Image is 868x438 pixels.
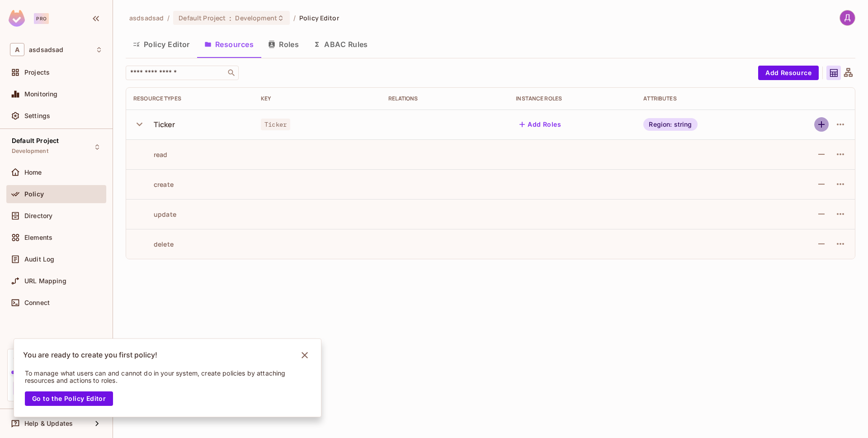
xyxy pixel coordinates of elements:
button: Add Roles [516,117,565,132]
span: Default Project [12,137,59,144]
img: Данил Бердюк [840,10,855,25]
span: Elements [24,234,52,241]
button: Add Resource [758,66,819,80]
span: Projects [24,69,50,76]
span: Home [24,169,42,176]
span: Ticker [261,119,290,130]
button: Resources [197,33,261,56]
span: URL Mapping [24,277,66,285]
span: Workspace: asdsadsad [29,46,63,53]
div: Ticker [154,119,175,129]
div: Attributes [643,95,757,102]
p: You are ready to create you first policy! [23,351,157,360]
div: Key [261,95,374,102]
span: the active workspace [129,14,164,22]
span: Default Project [179,14,226,22]
button: Roles [261,33,306,56]
span: Development [235,14,277,22]
span: Monitoring [24,90,58,98]
div: Relations [388,95,501,102]
div: Resource Types [133,95,246,102]
span: A [10,43,24,56]
div: Region: string [643,118,697,131]
span: Settings [24,112,50,119]
div: delete [133,240,174,248]
div: create [133,180,174,189]
span: Connect [24,299,50,306]
li: / [167,14,170,22]
li: / [293,14,296,22]
span: Policy [24,190,44,198]
span: Directory [24,212,52,219]
div: Instance roles [516,95,629,102]
span: Policy Editor [299,14,339,22]
img: SReyMgAAAABJRU5ErkJggg== [9,10,25,27]
button: Go to the Policy Editor [25,391,113,406]
p: To manage what users can and cannot do in your system, create policies by attaching resources and... [25,370,298,384]
button: ABAC Rules [306,33,375,56]
button: Policy Editor [126,33,197,56]
span: Development [12,148,48,155]
div: read [133,150,168,159]
span: Audit Log [24,256,54,263]
div: update [133,210,176,219]
div: Pro [34,13,49,24]
span: : [229,14,232,22]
